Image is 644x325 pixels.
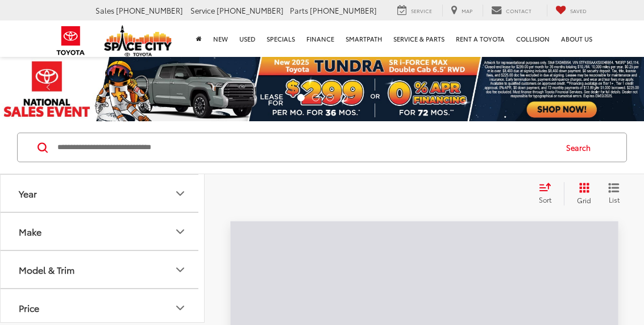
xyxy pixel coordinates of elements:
input: Search by Make, Model, or Keyword [56,134,555,161]
button: Grid View [564,182,600,205]
div: Make [173,225,187,238]
a: Used [234,20,261,57]
span: Grid [577,195,591,205]
a: About Us [555,20,598,57]
div: Year [19,188,37,199]
a: New [207,20,234,57]
span: Service [411,7,432,14]
a: SmartPath [340,20,388,57]
a: Rent a Toyota [450,20,510,57]
span: [PHONE_NUMBER] [310,5,377,15]
span: List [608,195,620,204]
span: [PHONE_NUMBER] [116,5,183,15]
a: Home [190,20,207,57]
span: Saved [570,7,587,14]
span: Parts [290,5,308,15]
div: Model & Trim [173,263,187,277]
div: Make [19,226,41,237]
a: Map [442,5,481,17]
button: Search [555,133,607,162]
div: Model & Trim [19,264,74,275]
span: Sort [539,195,551,204]
a: Service [389,5,441,17]
span: Map [462,7,472,14]
span: Sales [95,5,114,15]
a: Collision [510,20,555,57]
img: Space City Toyota [104,25,172,56]
div: Price [19,302,39,313]
a: Finance [301,20,340,57]
button: List View [600,182,628,205]
img: Toyota [49,22,92,59]
span: Contact [506,7,531,14]
button: YearYear [1,175,205,212]
div: Year [173,187,187,200]
button: MakeMake [1,213,205,250]
a: Contact [483,5,540,17]
button: Model & TrimModel & Trim [1,251,205,288]
a: My Saved Vehicles [547,5,595,17]
div: Price [173,301,187,315]
button: Select sort value [533,182,564,205]
span: [PHONE_NUMBER] [217,5,284,15]
span: Service [190,5,215,15]
a: Specials [261,20,301,57]
a: Service & Parts [388,20,450,57]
